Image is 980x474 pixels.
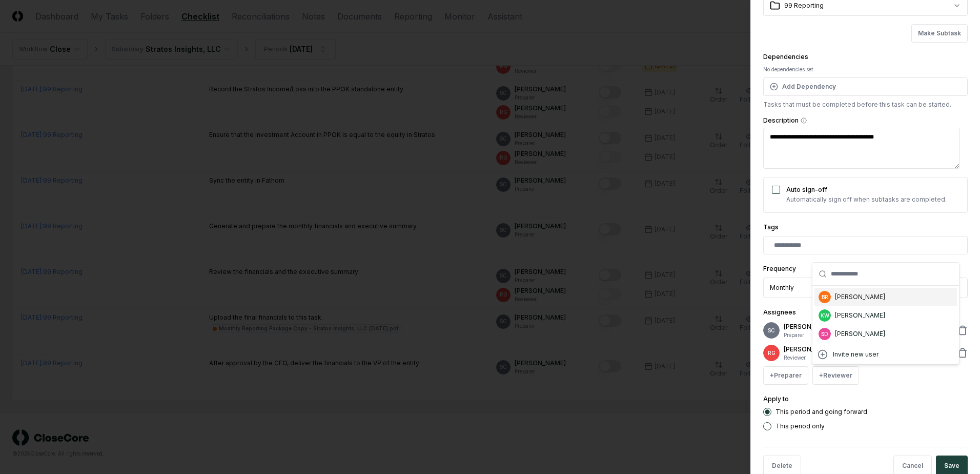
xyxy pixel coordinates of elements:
[835,329,885,339] div: [PERSON_NAME]
[775,409,867,415] label: This period and going forward
[763,77,968,96] button: Add Dependency
[763,223,779,231] label: Tags
[775,423,825,429] label: This period only
[763,53,808,61] label: Dependencies
[763,265,796,272] label: Frequency
[835,292,885,302] div: [PERSON_NAME]
[763,66,968,73] div: No dependencies set
[786,186,827,193] label: Auto sign-off
[763,117,968,124] label: Description
[821,312,829,320] span: KW
[784,322,856,331] p: [PERSON_NAME]
[784,354,856,362] p: Reviewer
[763,366,808,385] button: +Preparer
[763,100,968,109] p: Tasks that must be completed before this task can be started.
[763,395,789,403] label: Apply to
[816,348,955,361] a: Invite new user
[763,308,796,316] label: Assignees
[835,311,885,320] div: [PERSON_NAME]
[801,117,807,124] button: Description
[812,286,959,364] div: Suggestions
[821,330,828,338] span: SD
[822,293,828,301] span: BR
[768,327,775,334] span: SC
[784,345,856,354] p: [PERSON_NAME]
[911,24,968,43] button: Make Subtask
[784,331,856,339] p: Preparer
[768,349,775,357] span: RG
[812,366,859,385] button: +Reviewer
[786,195,947,204] p: Automatically sign off when subtasks are completed.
